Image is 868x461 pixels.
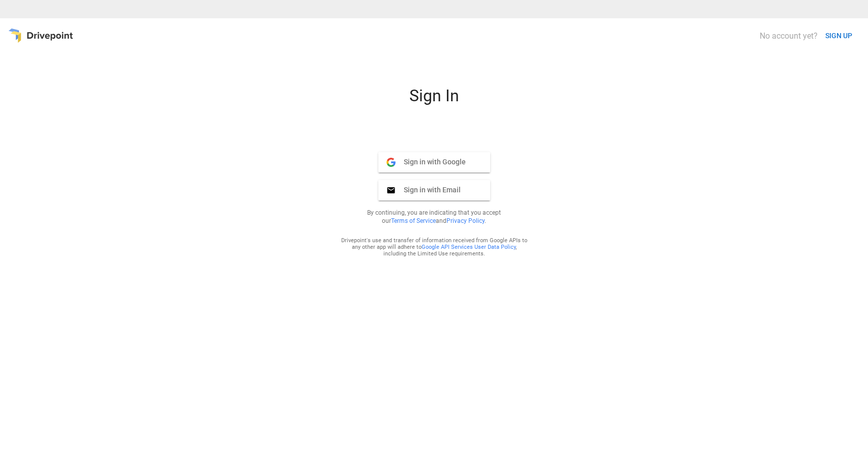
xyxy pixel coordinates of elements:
p: By continuing, you are indicating that you accept our and . [355,209,514,225]
a: Terms of Service [391,217,436,224]
button: SIGN UP [821,26,856,45]
div: Drivepoint's use and transfer of information received from Google APIs to any other app will adhe... [341,237,528,257]
button: Sign in with Email [378,180,490,200]
div: No account yet? [760,31,818,41]
span: Sign in with Email [396,185,461,194]
div: Sign In [312,86,556,113]
a: Privacy Policy [446,217,485,224]
button: Sign in with Google [378,152,490,172]
a: Google API Services User Data Policy [422,244,516,250]
span: Sign in with Google [396,157,466,166]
